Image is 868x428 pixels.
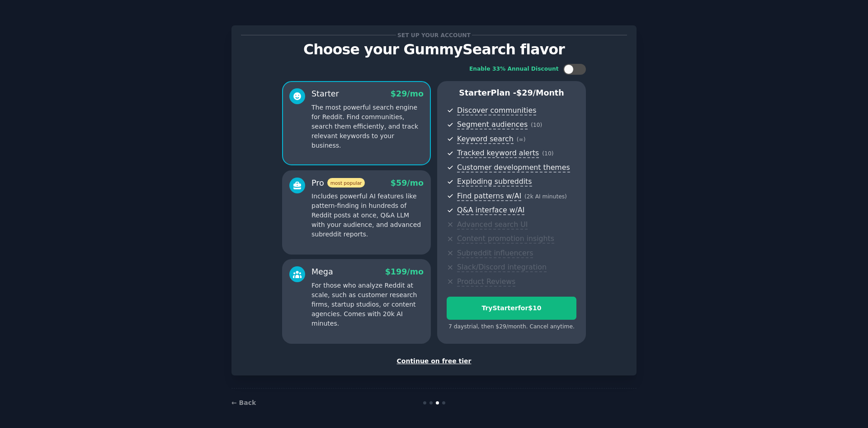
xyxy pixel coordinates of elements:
p: Starter Plan - [447,87,576,99]
span: Subreddit influencers [457,249,533,258]
span: Q&A interface w/AI [457,206,524,215]
span: Segment audiences [457,120,528,130]
div: Enable 33% Annual Discount [469,65,559,73]
div: Mega [311,266,333,278]
span: Find patterns w/AI [457,192,521,201]
p: Choose your GummySearch flavor [241,42,627,58]
span: $ 29 /month [516,88,564,97]
span: Tracked keyword alerts [457,149,539,158]
a: ← Back [231,399,256,406]
span: Content promotion insights [457,234,554,244]
span: ( 2k AI minutes ) [524,193,567,200]
span: Advanced search UI [457,220,528,230]
div: Pro [311,178,365,189]
p: For those who analyze Reddit at scale, such as customer research firms, startup studios, or conte... [311,281,424,328]
div: 7 days trial, then $ 29 /month . Cancel anytime. [447,323,576,331]
button: TryStarterfor$10 [447,297,576,320]
span: Set up your account [396,30,472,40]
span: Discover communities [457,106,536,115]
span: Keyword search [457,135,514,144]
span: Product Reviews [457,277,515,287]
span: $ 59 /mo [391,178,424,188]
p: Includes powerful AI features like pattern-finding in hundreds of Reddit posts at once, Q&A LLM w... [311,192,424,239]
span: ( 10 ) [542,150,553,157]
p: The most powerful search engine for Reddit. Find communities, search them efficiently, and track ... [311,103,424,150]
div: Continue on free tier [241,356,627,366]
span: Slack/Discord integration [457,263,547,272]
span: ( ∞ ) [517,136,526,143]
span: $ 199 /mo [385,267,424,276]
span: ( 10 ) [531,122,542,128]
span: Customer development themes [457,163,570,173]
span: $ 29 /mo [391,89,424,98]
div: Starter [311,88,339,100]
div: Try Starter for $10 [447,303,576,313]
span: Exploding subreddits [457,177,532,187]
span: most popular [327,178,365,188]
